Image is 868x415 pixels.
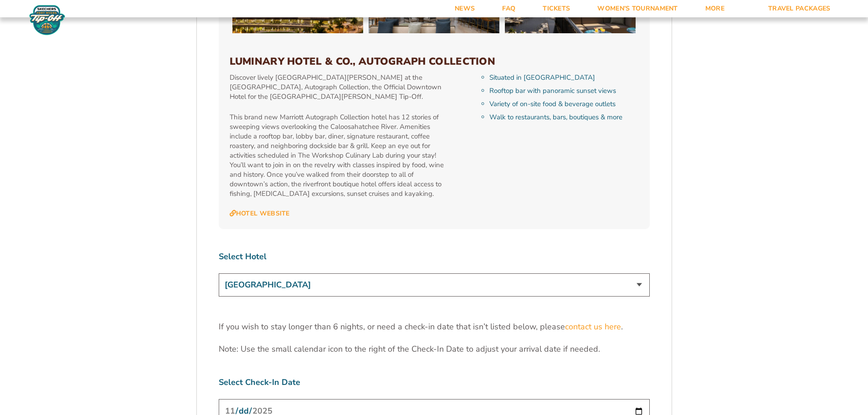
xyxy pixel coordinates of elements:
p: This brand new Marriott Autograph Collection hotel has 12 stories of sweeping views overlooking t... [230,113,448,199]
a: contact us here [565,321,621,333]
li: Rooftop bar with panoramic sunset views [489,86,638,96]
li: Walk to restaurants, bars, boutiques & more [489,113,638,122]
li: Situated in [GEOGRAPHIC_DATA] [489,73,638,82]
p: Note: Use the small calendar icon to the right of the Check-In Date to adjust your arrival date i... [219,343,650,355]
p: If you wish to stay longer than 6 nights, or need a check-in date that isn’t listed below, please . [219,321,650,333]
h3: Luminary Hotel & Co., Autograph Collection [230,56,639,67]
label: Select Check-In Date [219,377,650,388]
a: Hotel Website [230,210,290,218]
img: Fort Myers Tip-Off [27,5,67,36]
li: Variety of on-site food & beverage outlets [489,99,638,109]
label: Select Hotel [219,251,650,262]
p: Discover lively [GEOGRAPHIC_DATA][PERSON_NAME] at the [GEOGRAPHIC_DATA], Autograph Collection, th... [230,73,448,102]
